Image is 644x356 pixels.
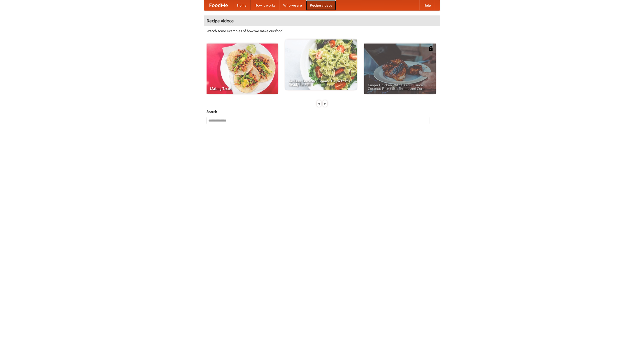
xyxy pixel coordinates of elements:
a: An Easy, Summery Tomato Pasta That's Ready for Fall [285,39,357,90]
span: An Easy, Summery Tomato Pasta That's Ready for Fall [289,79,353,86]
p: Watch some examples of how we make our food! [207,28,437,33]
a: Help [419,0,435,10]
img: 483408.png [428,46,433,51]
div: « [317,100,321,107]
a: FoodMe [204,0,233,10]
div: » [323,100,327,107]
a: Who we are [279,0,306,10]
a: Making Tacos [207,44,278,94]
span: Making Tacos [210,87,274,90]
h4: Recipe videos [204,16,440,26]
h5: Search [207,109,437,114]
a: Home [233,0,251,10]
a: Recipe videos [306,0,336,10]
a: How it works [251,0,279,10]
